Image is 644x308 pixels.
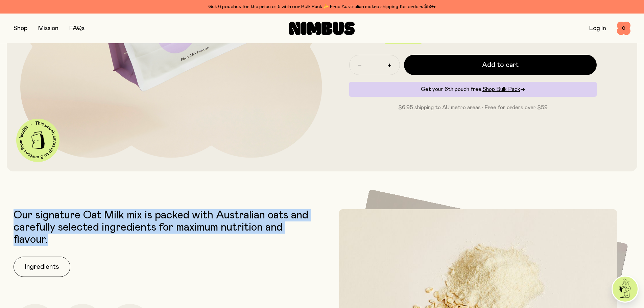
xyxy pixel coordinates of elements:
[349,82,597,97] div: Get your 6th pouch free.
[482,87,525,92] a: Shop Bulk Pack→
[14,3,630,11] div: Get 6 pouches for the price of 5 with our Bulk Pack ✨ Free Australian metro shipping for orders $59+
[14,257,70,277] button: Ingredients
[482,87,520,92] span: Shop Bulk Pack
[613,277,638,302] img: agent
[617,22,630,35] button: 0
[38,25,58,31] a: Mission
[404,55,597,75] button: Add to cart
[482,60,519,70] span: Add to cart
[69,25,85,31] a: FAQs
[14,209,319,246] p: Our signature Oat Milk mix is packed with Australian oats and carefully selected ingredients for ...
[589,25,606,31] a: Log In
[349,103,597,112] p: $6.95 shipping to AU metro areas · Free for orders over $59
